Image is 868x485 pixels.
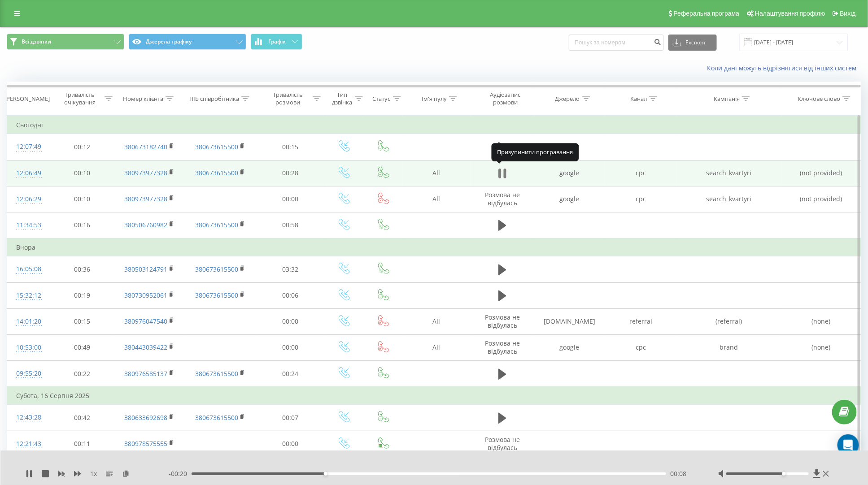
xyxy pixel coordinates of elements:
[555,95,580,103] div: Джерело
[782,186,861,212] td: (not provided)
[402,186,471,212] td: All
[124,369,167,378] a: 380976585137
[124,439,167,448] a: 380978575555
[189,95,239,103] div: ПІБ співробітника
[7,116,861,134] td: Сьогодні
[16,435,40,453] div: 12:21:43
[49,361,115,387] td: 00:22
[49,334,115,360] td: 00:49
[605,186,676,212] td: cpc
[124,195,167,203] a: 380973977328
[49,256,115,282] td: 00:36
[195,265,238,273] a: 380673615500
[124,221,167,229] a: 380506760982
[195,221,238,229] a: 380673615500
[402,308,471,334] td: All
[7,238,861,256] td: Вчора
[671,469,687,478] span: 00:08
[16,409,40,426] div: 12:43:28
[485,339,520,355] span: Розмова не відбулась
[331,91,353,106] div: Тип дзвінка
[402,160,471,186] td: All
[257,405,323,431] td: 00:07
[714,95,740,103] div: Кампанія
[257,186,323,212] td: 00:00
[840,10,856,17] span: Вихід
[257,334,323,360] td: 00:00
[49,405,115,431] td: 00:42
[485,191,520,207] span: Розмова не відбулась
[837,434,859,456] div: Open Intercom Messenger
[49,134,115,160] td: 00:12
[7,387,861,405] td: Субота, 16 Серпня 2025
[534,334,606,360] td: google
[49,160,115,186] td: 00:10
[195,413,238,422] a: 380673615500
[674,10,740,17] span: Реферальна програма
[49,212,115,238] td: 00:16
[7,34,124,50] button: Всі дзвінки
[257,308,323,334] td: 00:00
[782,472,786,476] div: Accessibility label
[485,313,520,329] span: Розмова не відбулась
[16,365,40,382] div: 09:55:20
[479,91,532,106] div: Аудіозапис розмови
[605,308,676,334] td: referral
[798,95,840,103] div: Ключове слово
[257,256,323,282] td: 03:32
[16,339,40,356] div: 10:53:00
[124,169,167,177] a: 380973977328
[782,160,861,186] td: (not provided)
[129,34,246,50] button: Джерела трафіку
[422,95,447,103] div: Ім'я пулу
[534,160,606,186] td: google
[16,138,40,156] div: 12:07:49
[57,91,102,106] div: Тривалість очікування
[257,361,323,387] td: 00:24
[257,212,323,238] td: 00:58
[124,413,167,422] a: 380633692698
[492,143,579,161] div: Призупинити програвання
[266,91,311,106] div: Тривалість розмови
[605,160,676,186] td: cpc
[49,431,115,457] td: 00:11
[16,217,40,234] div: 11:34:53
[782,334,861,360] td: (none)
[755,10,825,17] span: Налаштування профілю
[782,308,861,334] td: (none)
[124,143,167,151] a: 380673182740
[4,95,50,103] div: [PERSON_NAME]
[124,343,167,351] a: 380443039422
[123,95,163,103] div: Номер клієнта
[16,191,40,208] div: 12:06:29
[195,369,238,378] a: 380673615500
[676,308,782,334] td: (referral)
[49,282,115,308] td: 00:19
[485,435,520,452] span: Розмова не відбулась
[22,38,51,45] span: Всі дзвінки
[373,95,391,103] div: Статус
[668,35,717,51] button: Експорт
[16,165,40,182] div: 12:06:49
[195,291,238,299] a: 380673615500
[630,95,647,103] div: Канал
[16,313,40,330] div: 14:01:20
[169,469,192,478] span: - 00:20
[124,317,167,325] a: 380976047540
[268,39,286,45] span: Графік
[49,186,115,212] td: 00:10
[534,186,606,212] td: google
[49,308,115,334] td: 00:15
[195,143,238,151] a: 380673615500
[324,472,327,476] div: Accessibility label
[124,291,167,299] a: 380730952061
[257,282,323,308] td: 00:06
[707,64,861,72] a: Коли дані можуть відрізнятися вiд інших систем
[676,160,782,186] td: search_kvartyri
[676,186,782,212] td: search_kvartyri
[257,431,323,457] td: 00:00
[534,308,606,334] td: [DOMAIN_NAME]
[676,334,782,360] td: brand
[605,334,676,360] td: cpc
[569,35,664,51] input: Пошук за номером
